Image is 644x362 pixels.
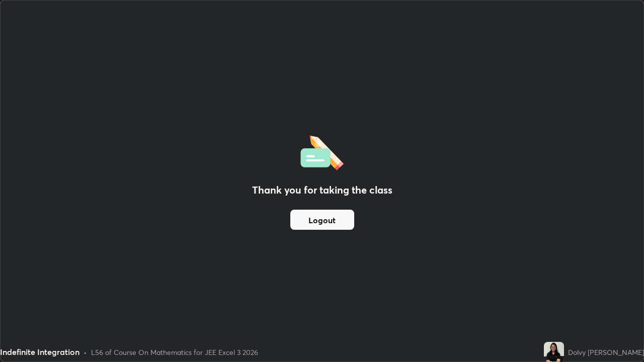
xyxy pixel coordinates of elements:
div: Dolvy [PERSON_NAME] [568,347,644,357]
div: • [84,347,87,357]
img: bf8ab39e99b34065beee410c96439b02.jpg [544,342,564,362]
img: offlineFeedback.1438e8b3.svg [300,132,344,170]
div: L56 of Course On Mathematics for JEE Excel 3 2026 [91,347,258,357]
h2: Thank you for taking the class [252,183,392,198]
button: Logout [290,210,354,230]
